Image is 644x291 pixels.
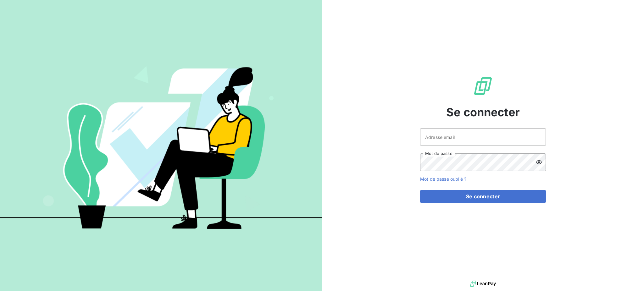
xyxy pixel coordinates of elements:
img: logo [470,279,496,288]
button: Se connecter [420,190,546,203]
a: Mot de passe oublié ? [420,176,466,182]
span: Se connecter [446,104,520,121]
img: Logo LeanPay [473,76,493,96]
input: placeholder [420,128,546,146]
